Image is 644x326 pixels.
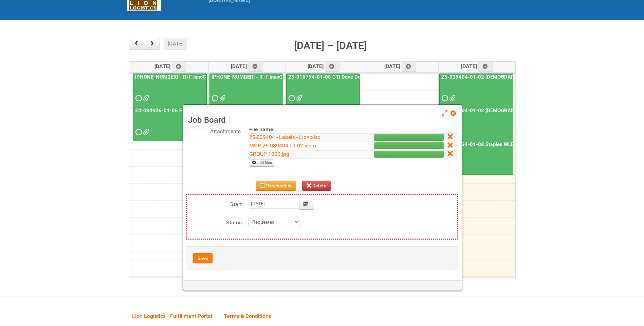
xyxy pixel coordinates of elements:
[219,96,224,101] span: GROUP 001.jpg GROUP 001 (2).jpg
[135,96,140,101] span: Requested
[172,62,187,72] a: Add an event
[224,313,271,319] span: Terms & Conditions
[439,74,513,107] a: 25-039404-01-02 [DEMOGRAPHIC_DATA] Wet Shave SQM
[133,107,207,141] a: 24-084926-01-06 Pack Collab Wand Tint
[143,130,148,135] span: grp 1001 2..jpg group 1001 1..jpg MOR 24-084926-01-08.xlsm Labels 24-084926-01-06 Pack Collab Wan...
[188,115,457,125] h3: Job Board
[187,217,242,227] label: Status
[249,151,289,157] a: GROUP 1000.jpg
[210,74,317,80] a: [PHONE_NUMBER] - R+F InnoCPT - photo slot
[133,74,207,107] a: [PHONE_NUMBER] - R+F InnoCPT
[287,74,389,80] a: 25-016794-01-08 CTI Dove Deep Moisture
[249,134,320,140] a: 25-039404 - Labels - Lion.xlsx
[186,126,241,136] label: Attachments
[289,96,293,101] span: Requested
[164,38,187,49] button: [DATE]
[132,313,212,319] span: Lion Logistics - Fulfillment Portal
[187,199,242,208] label: Start
[461,63,493,69] span: [DATE]
[248,62,263,72] a: Add an event
[384,63,417,69] span: [DATE]
[247,126,346,134] th: File name
[294,38,367,54] h2: [DATE] – [DATE]
[439,107,513,141] a: 25-039404-01-02 [DEMOGRAPHIC_DATA] Wet Shave SQM - photo slot
[440,74,578,80] a: 25-039404-01-02 [DEMOGRAPHIC_DATA] Wet Shave SQM
[439,141,513,175] a: 25-002634-01-02 Staples WLE 2025 Community - Seventh Mailing
[249,142,316,149] a: MOR 25-039404-01-02.xlsm
[193,253,213,263] button: Save
[299,199,314,210] button: Calendar
[325,62,340,72] a: Add an event
[286,74,360,107] a: 25-016794-01-08 CTI Dove Deep Moisture
[402,62,417,72] a: Add an event
[449,96,454,101] span: Group 6000.pdf Group 5000.pdf Group 4000.pdf Group 3000.pdf Group 2000.pdf Group 1000.pdf Additio...
[478,62,493,72] a: Add an event
[308,63,340,69] span: [DATE]
[134,74,214,80] a: [PHONE_NUMBER] - R+F InnoCPT
[249,159,274,167] a: Add files
[296,96,301,101] span: MDN 25-016794-01-08 - LEFTOVERS.xlsx LPF_V2 25-016794-01-08.xlsx Dove DM Usage Instructions_V1.pd...
[143,96,148,101] span: MDN 25-032854-01-08 Left overs.xlsx MOR 25-032854-01-08.xlsm 25_032854_01_LABELS_Lion.xlsx MDN 25...
[302,181,331,191] button: Delete
[442,96,446,101] span: Requested
[212,96,217,101] span: Requested
[154,63,187,69] span: [DATE]
[231,63,263,69] span: [DATE]
[135,130,140,135] span: Requested
[134,107,232,114] a: 24-084926-01-06 Pack Collab Wand Tint
[256,181,296,191] button: Reschedule
[209,74,283,107] a: [PHONE_NUMBER] - R+F InnoCPT - photo slot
